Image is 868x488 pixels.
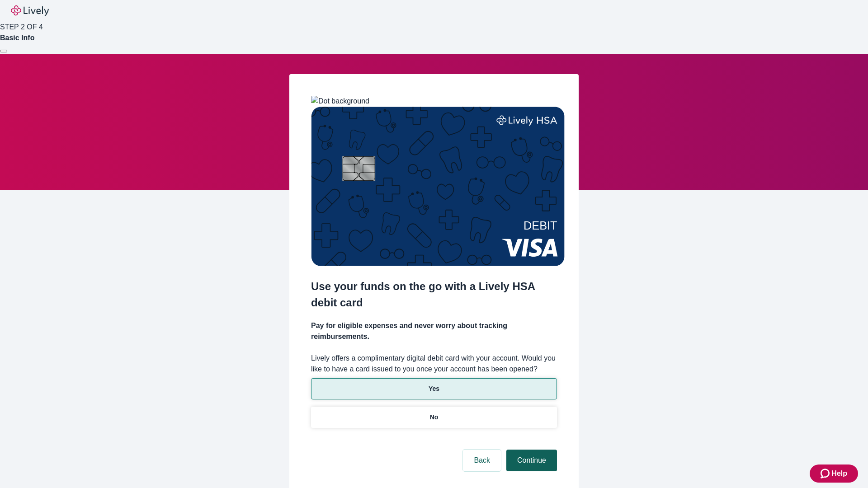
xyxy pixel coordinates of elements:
[311,107,565,266] img: Debit card
[429,384,439,394] p: Yes
[430,413,439,422] p: No
[311,278,557,311] h2: Use your funds on the go with a Lively HSA debit card
[311,320,557,342] h4: Pay for eligible expenses and never worry about tracking reimbursements.
[506,450,557,471] button: Continue
[831,468,847,479] span: Help
[311,353,557,375] label: Lively offers a complimentary digital debit card with your account. Would you like to have a card...
[311,378,557,399] button: Yes
[810,465,858,483] button: Zendesk support iconHelp
[821,468,831,479] svg: Zendesk support icon
[311,96,369,107] img: Dot background
[311,407,557,428] button: No
[463,450,501,471] button: Back
[11,5,49,16] img: Lively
